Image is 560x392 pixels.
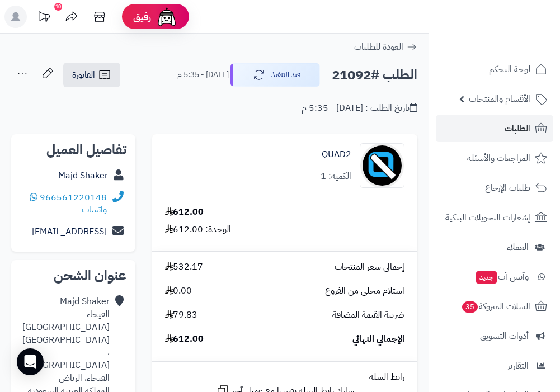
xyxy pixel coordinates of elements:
[302,102,417,115] div: تاريخ الطلب : [DATE] - 5:35 م
[177,69,229,81] small: [DATE] - 5:35 م
[165,261,203,273] span: 532.17
[445,210,530,225] span: إشعارات التحويلات البنكية
[322,148,351,161] a: QUAD2
[157,371,413,384] div: رابط السلة
[436,145,553,172] a: المراجعات والأسئلة
[17,348,44,375] div: Open Intercom Messenger
[335,261,404,273] span: إجمالي سعر المنتجات
[489,62,530,77] span: لوحة التحكم
[467,150,530,166] span: المراجعات والأسئلة
[436,115,553,142] a: الطلبات
[165,333,204,346] span: 612.00
[505,121,530,136] span: الطلبات
[354,40,417,54] a: العودة للطلبات
[475,269,529,285] span: وآتس آب
[20,269,126,282] h2: عنوان الشحن
[40,191,107,204] a: 966561220148
[484,31,549,55] img: logo-2.png
[165,285,192,297] span: 0.00
[436,352,553,379] a: التقارير
[436,234,553,261] a: العملاء
[165,223,231,236] div: الوحدة: 612.00
[332,309,404,322] span: ضريبة القيمة المضافة
[507,358,529,374] span: التقارير
[321,170,351,183] div: الكمية: 1
[436,56,553,83] a: لوحة التحكم
[436,204,553,231] a: إشعارات التحويلات البنكية
[133,10,151,23] span: رفيق
[360,143,404,188] img: no_image-90x90.png
[30,191,107,217] a: واتساب
[332,64,417,87] h2: الطلب #21092
[461,299,530,314] span: السلات المتروكة
[436,323,553,350] a: أدوات التسويق
[20,143,126,157] h2: تفاصيل العميل
[230,63,320,87] button: قيد التنفيذ
[156,6,178,28] img: ai-face.png
[469,91,530,107] span: الأقسام والمنتجات
[165,309,197,322] span: 79.83
[63,63,120,87] a: الفاتورة
[58,169,108,182] a: Majd Shaker
[32,225,107,238] a: [EMAIL_ADDRESS]
[485,180,530,196] span: طلبات الإرجاع
[436,293,553,320] a: السلات المتروكة35
[480,328,529,344] span: أدوات التسويق
[54,3,62,11] div: 10
[325,285,404,297] span: استلام محلي من الفروع
[476,271,497,284] span: جديد
[165,206,204,219] div: 612.00
[462,301,478,313] span: 35
[72,68,95,82] span: الفاتورة
[352,333,404,346] span: الإجمالي النهائي
[436,263,553,290] a: وآتس آبجديد
[354,40,403,54] span: العودة للطلبات
[507,239,529,255] span: العملاء
[30,6,58,31] a: تحديثات المنصة
[436,174,553,201] a: طلبات الإرجاع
